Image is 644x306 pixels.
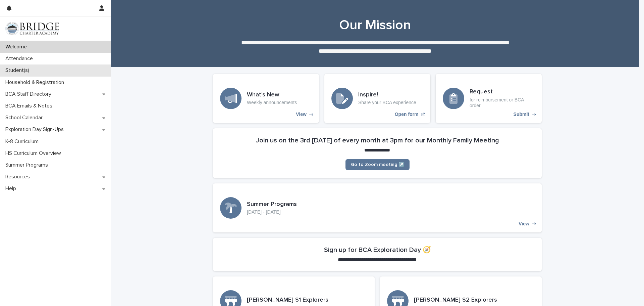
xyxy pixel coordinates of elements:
p: View [296,112,307,117]
h2: Sign up for BCA Exploration Day 🧭 [324,246,431,254]
p: Resources [3,174,35,180]
p: Attendance [3,55,38,62]
p: Open form [395,112,419,117]
h3: Summer Programs [247,201,297,208]
p: Household & Registration [3,79,69,86]
span: Go to Zoom meeting ↗️ [351,162,404,167]
p: Share your BCA experience [358,100,416,105]
h3: Request [470,88,535,96]
p: Weekly announcements [247,100,297,105]
p: [DATE] - [DATE] [247,209,297,215]
p: Submit [514,112,529,117]
h3: [PERSON_NAME] S1 Explorers [247,297,328,304]
h2: Join us on the 3rd [DATE] of every month at 3pm for our Monthly Family Meeting [256,136,499,144]
p: for reimbursement or BCA order [470,97,535,108]
a: Submit [436,74,542,123]
p: Student(s) [3,67,35,74]
a: View [213,183,542,232]
p: Help [3,185,21,192]
img: V1C1m3IdTEidaUdm9Hs0 [5,22,59,35]
p: BCA Emails & Notes [3,103,58,109]
h1: Our Mission [211,17,539,33]
a: Open form [324,74,430,123]
p: K-8 Curriculum [3,138,44,145]
h3: [PERSON_NAME] S2 Explorers [414,297,497,304]
a: Go to Zoom meeting ↗️ [345,159,410,170]
p: Exploration Day Sign-Ups [3,126,69,133]
p: Summer Programs [3,162,53,168]
p: HS Curriculum Overview [3,150,66,157]
p: School Calendar [3,115,48,121]
p: View [519,221,529,227]
a: View [213,74,319,123]
p: BCA Staff Directory [3,91,57,97]
h3: What's New [247,91,297,99]
h3: Inspire! [358,91,416,99]
p: Welcome [3,44,32,50]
